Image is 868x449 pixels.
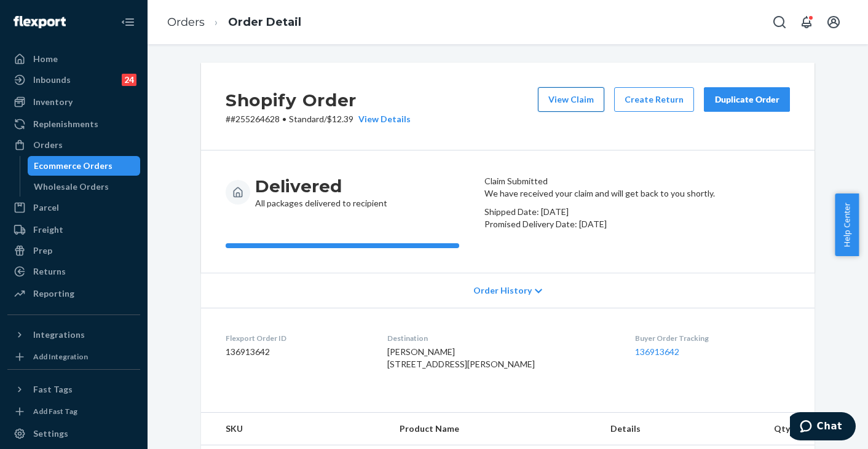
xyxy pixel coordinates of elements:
p: Shipped Date: [DATE] [484,206,790,218]
p: # #255264628 / $12.39 [226,113,411,125]
button: Open account menu [821,10,846,34]
button: Help Center [835,193,859,256]
a: Add Integration [7,349,140,364]
div: Duplicate Order [714,93,779,106]
span: Order History [473,284,532,297]
dd: 136913642 [226,346,368,358]
div: Parcel [33,201,59,214]
div: Prep [33,244,52,257]
div: Orders [33,139,63,151]
div: Add Integration [33,351,88,362]
a: Replenishments [7,114,140,134]
h3: Delivered [255,175,387,197]
div: Reporting [33,287,74,300]
button: Duplicate Order [704,87,790,112]
div: Freight [33,224,63,236]
a: Add Fast Tag [7,404,140,419]
a: Inbounds24 [7,70,140,90]
button: Close Navigation [116,10,140,34]
p: Promised Delivery Date: [DATE] [484,218,790,230]
div: All packages delivered to recipient [255,175,387,209]
th: Details [601,413,736,445]
dt: Buyer Order Tracking [635,333,790,343]
a: Prep [7,241,140,260]
div: Home [33,53,58,65]
th: Qty [736,413,815,445]
button: View Claim [538,87,604,112]
iframe: Opens a widget where you can chat to one of our agents [790,412,856,443]
a: Orders [7,135,140,155]
a: Home [7,49,140,69]
div: Ecommerce Orders [34,160,112,172]
div: Inbounds [33,74,71,86]
div: Wholesale Orders [34,181,109,193]
div: Replenishments [33,118,98,130]
a: Inventory [7,92,140,112]
div: Inventory [33,96,73,108]
button: Fast Tags [7,380,140,399]
h2: Shopify Order [226,87,411,113]
span: Standard [289,114,324,124]
a: Order Detail [228,15,301,29]
button: Integrations [7,325,140,345]
a: 136913642 [635,346,679,357]
a: Reporting [7,284,140,303]
th: SKU [201,413,390,445]
img: Flexport logo [14,16,66,28]
header: Claim Submitted [484,175,790,187]
a: Freight [7,220,140,240]
th: Product Name [390,413,601,445]
dt: Flexport Order ID [226,333,368,343]
div: Settings [33,428,68,440]
ol: breadcrumbs [157,4,311,41]
div: 24 [122,74,136,86]
a: Orders [167,15,205,29]
p: We have received your claim and will get back to you shortly. [484,187,790,200]
a: Parcel [7,198,140,217]
button: Open notifications [794,10,819,34]
a: Settings [7,424,140,443]
a: Ecommerce Orders [28,156,141,176]
button: View Details [353,113,411,125]
span: [PERSON_NAME] [STREET_ADDRESS][PERSON_NAME] [387,346,535,369]
div: Fast Tags [33,383,73,396]
a: Wholesale Orders [28,177,141,197]
a: Returns [7,262,140,281]
dt: Destination [387,333,616,343]
div: Add Fast Tag [33,406,77,416]
div: Integrations [33,329,85,341]
span: • [282,114,286,124]
button: Create Return [614,87,694,112]
div: Returns [33,265,66,278]
button: Open Search Box [767,10,792,34]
